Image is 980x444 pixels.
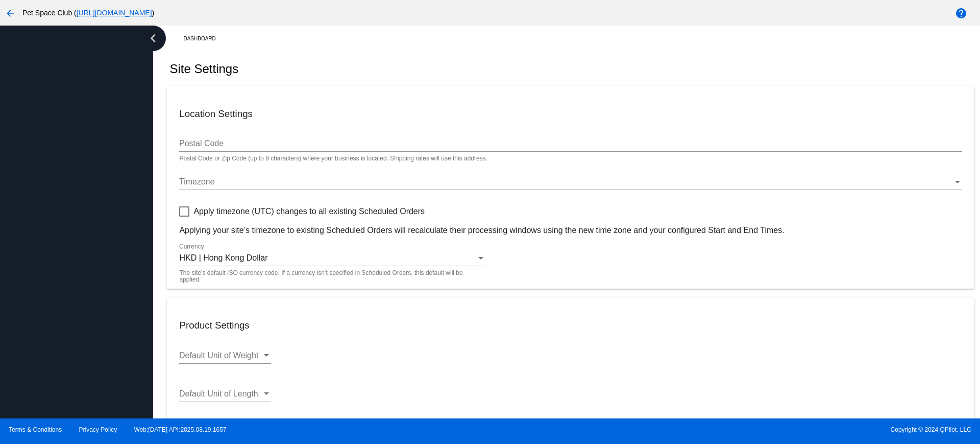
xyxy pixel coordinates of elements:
a: Privacy Policy [79,426,117,433]
a: Terms & Conditions [9,426,62,433]
mat-select: Default Unit of Length [179,389,271,399]
i: chevron_left [145,30,161,46]
a: Web:[DATE] API:2025.08.19.1657 [134,426,227,433]
span: Default Unit of Length [179,389,258,398]
mat-select: Default Unit of Weight [179,351,271,360]
span: Default Unit of Weight [179,351,258,360]
mat-select: Currency [179,253,485,263]
span: Copyright © 2024 QPilot, LLC [499,426,971,433]
a: [URL][DOMAIN_NAME] [77,9,152,17]
span: Pet Space Club ( ) [22,9,154,17]
span: HKD | Hong Kong Dollar [179,253,267,262]
span: Apply timezone (UTC) changes to all existing Scheduled Orders [193,205,425,218]
mat-icon: arrow_back [4,7,16,19]
p: Applying your site’s timezone to existing Scheduled Orders will recalculate their processing wind... [179,226,962,235]
h3: Location Settings [179,108,962,120]
h2: Site Settings [169,62,238,76]
mat-hint: The site's default ISO currency code. If a currency isn’t specified in Scheduled Orders, this def... [179,270,479,284]
h3: Product Settings [179,320,962,331]
span: Timezone [179,177,215,186]
mat-icon: help [955,7,967,19]
mat-select: Timezone [179,177,962,186]
div: Postal Code or Zip Code (up to 9 characters) where your business is located. Shipping rates will ... [179,155,487,162]
a: Dashboard [183,31,225,46]
input: Postal Code [179,139,962,148]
